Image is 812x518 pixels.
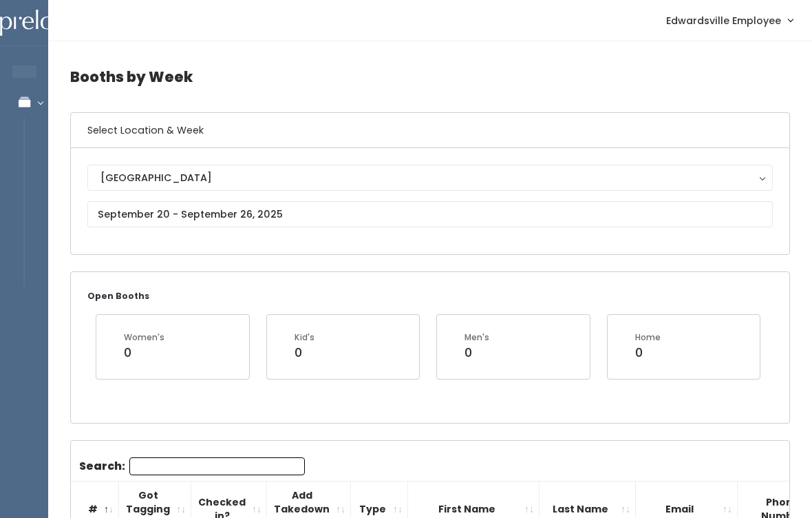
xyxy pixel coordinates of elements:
[635,344,661,362] div: 0
[464,331,489,344] div: Men's
[652,6,806,35] a: Edwardsville Employee
[79,457,305,475] label: Search:
[295,331,314,344] div: Kid's
[87,290,149,302] small: Open Booths
[87,201,773,227] input: September 20 - September 26, 2025
[295,344,314,362] div: 0
[124,331,164,344] div: Women's
[124,344,164,362] div: 0
[464,344,489,362] div: 0
[666,13,781,28] span: Edwardsville Employee
[129,457,305,475] input: Search:
[635,331,661,344] div: Home
[87,165,773,191] button: [GEOGRAPHIC_DATA]
[70,58,790,96] h4: Booths by Week
[71,113,789,148] h6: Select Location & Week
[100,170,760,185] div: [GEOGRAPHIC_DATA]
